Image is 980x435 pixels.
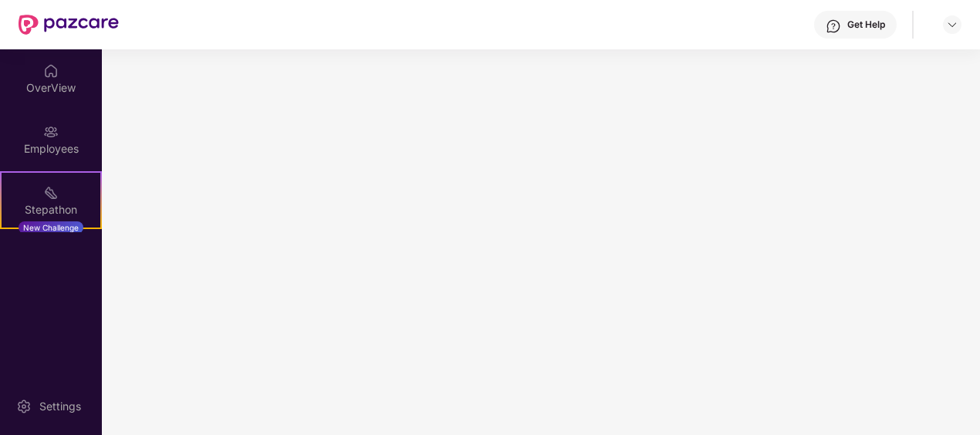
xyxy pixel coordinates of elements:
[2,202,100,217] div: Stepathon
[43,185,59,201] img: svg+xml;base64,PHN2ZyB4bWxucz0iaHR0cDovL3d3dy53My5vcmcvMjAwMC9zdmciIHdpZHRoPSIyMSIgaGVpZ2h0PSIyMC...
[826,19,841,34] img: svg+xml;base64,PHN2ZyBpZD0iSGVscC0zMngzMiIgeG1sbnM9Imh0dHA6Ly93d3cudzMub3JnLzIwMDAvc3ZnIiB3aWR0aD...
[16,399,32,414] img: svg+xml;base64,PHN2ZyBpZD0iU2V0dGluZy0yMHgyMCIgeG1sbnM9Imh0dHA6Ly93d3cudzMub3JnLzIwMDAvc3ZnIiB3aW...
[35,399,86,414] div: Settings
[43,124,59,140] img: svg+xml;base64,PHN2ZyBpZD0iRW1wbG95ZWVzIiB4bWxucz0iaHR0cDovL3d3dy53My5vcmcvMjAwMC9zdmciIHdpZHRoPS...
[19,221,83,234] div: New Challenge
[19,15,119,35] img: New Pazcare Logo
[43,63,59,79] img: svg+xml;base64,PHN2ZyBpZD0iSG9tZSIgeG1sbnM9Imh0dHA6Ly93d3cudzMub3JnLzIwMDAvc3ZnIiB3aWR0aD0iMjAiIG...
[847,19,885,31] div: Get Help
[946,19,958,31] img: svg+xml;base64,PHN2ZyBpZD0iRHJvcGRvd24tMzJ4MzIiIHhtbG5zPSJodHRwOi8vd3d3LnczLm9yZy8yMDAwL3N2ZyIgd2...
